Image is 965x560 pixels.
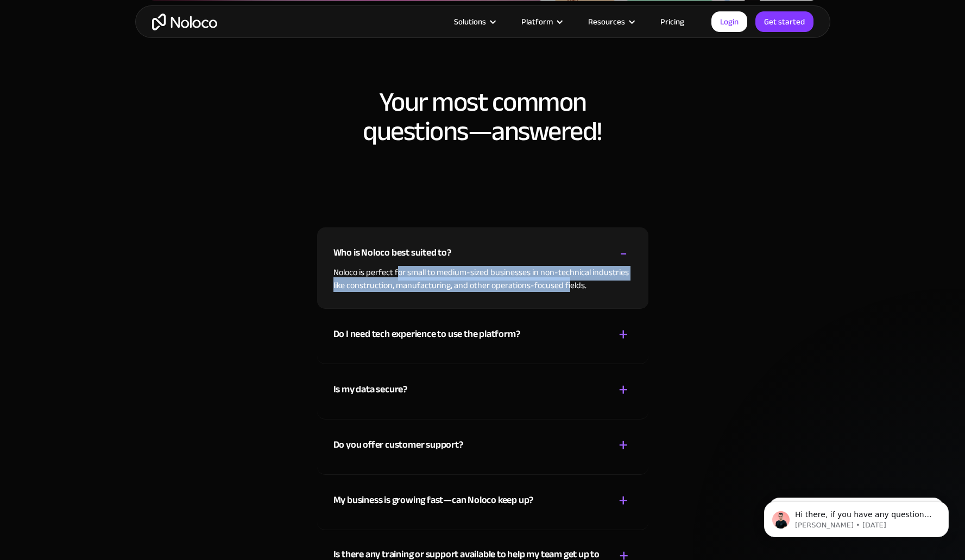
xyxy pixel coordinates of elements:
[619,325,628,344] div: +
[454,15,486,29] div: Solutions
[619,380,628,399] div: +
[508,15,575,29] div: Platform
[333,245,451,261] div: Who is Noloco best suited to?
[440,15,508,29] div: Solutions
[333,492,534,508] div: My business is growing fast—can Noloco keep up?
[152,14,217,30] a: home
[619,436,628,455] div: +
[333,326,520,342] div: Do I need tech experience to use the platform?
[588,15,625,29] div: Resources
[711,11,747,32] a: Login
[619,491,628,510] div: +
[333,381,407,398] div: Is my data secure?
[521,15,553,29] div: Platform
[647,15,698,29] a: Pricing
[333,266,632,292] p: Noloco is perfect for small to medium-sized businesses in non-technical industries like construct...
[748,479,965,555] iframe: Intercom notifications message
[333,437,463,453] div: Do you offer customer support?
[755,11,813,32] a: Get started
[620,244,627,263] div: -
[575,15,647,29] div: Resources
